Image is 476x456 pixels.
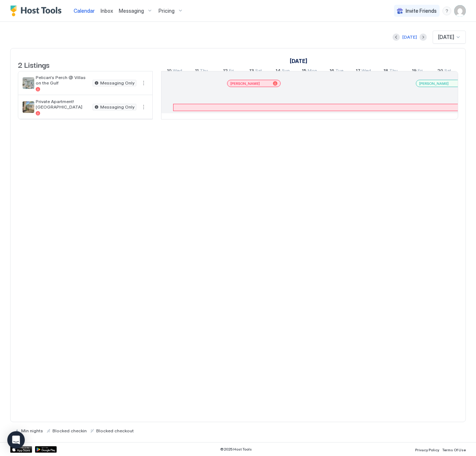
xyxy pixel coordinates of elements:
[96,428,134,433] span: Blocked checkout
[442,445,466,453] a: Terms Of Use
[442,448,466,452] span: Terms Of Use
[420,34,427,41] button: Next month
[410,66,425,77] a: September 19, 2025
[436,66,453,77] a: September 20, 2025
[415,445,439,453] a: Privacy Policy
[165,66,184,77] a: September 10, 2025
[308,68,317,75] span: Mon
[230,81,260,86] span: [PERSON_NAME]
[23,101,34,113] div: listing image
[282,68,290,75] span: Sun
[74,7,95,15] a: Calendar
[139,79,148,87] div: menu
[442,7,451,15] div: menu
[274,66,292,77] a: September 14, 2025
[36,75,90,86] span: Pelican's Perch @ Villas on the Gulf
[173,68,182,75] span: Wed
[383,68,388,75] span: 18
[389,68,398,75] span: Thu
[437,68,443,75] span: 20
[247,66,264,77] a: September 13, 2025
[362,68,371,75] span: Wed
[223,68,228,75] span: 12
[74,8,95,14] span: Calendar
[255,68,262,75] span: Sat
[288,56,309,66] a: September 10, 2025
[402,34,417,40] div: [DATE]
[10,446,32,453] a: App Store
[36,99,90,110] span: Private Apartment! [GEOGRAPHIC_DATA]
[195,68,199,75] span: 11
[10,5,65,16] a: Host Tools Logo
[401,33,418,42] button: [DATE]
[454,5,466,17] div: User profile
[139,103,148,111] div: menu
[101,8,113,14] span: Inbox
[119,8,144,14] span: Messaging
[438,34,454,40] span: [DATE]
[21,428,43,433] span: Min nights
[335,68,343,75] span: Tue
[406,8,437,14] span: Invite Friends
[354,66,373,77] a: September 17, 2025
[276,68,281,75] span: 14
[356,68,360,75] span: 17
[167,68,172,75] span: 10
[35,446,57,453] a: Google Play Store
[418,68,423,75] span: Fri
[7,431,25,449] div: Open Intercom Messenger
[300,66,319,77] a: September 15, 2025
[23,77,34,89] div: listing image
[444,68,451,75] span: Sat
[329,68,334,75] span: 16
[221,66,236,77] a: September 12, 2025
[249,68,254,75] span: 13
[200,68,208,75] span: Thu
[18,59,50,70] span: 2 Listings
[393,34,400,41] button: Previous month
[139,103,148,111] button: More options
[229,68,234,75] span: Fri
[415,448,439,452] span: Privacy Policy
[52,428,87,433] span: Blocked checkin
[139,79,148,87] button: More options
[159,8,175,14] span: Pricing
[220,447,252,452] span: © 2025 Host Tools
[302,68,307,75] span: 15
[193,66,210,77] a: September 11, 2025
[382,66,399,77] a: September 18, 2025
[419,81,449,86] span: [PERSON_NAME]
[412,68,417,75] span: 19
[328,66,345,77] a: September 16, 2025
[101,7,113,15] a: Inbox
